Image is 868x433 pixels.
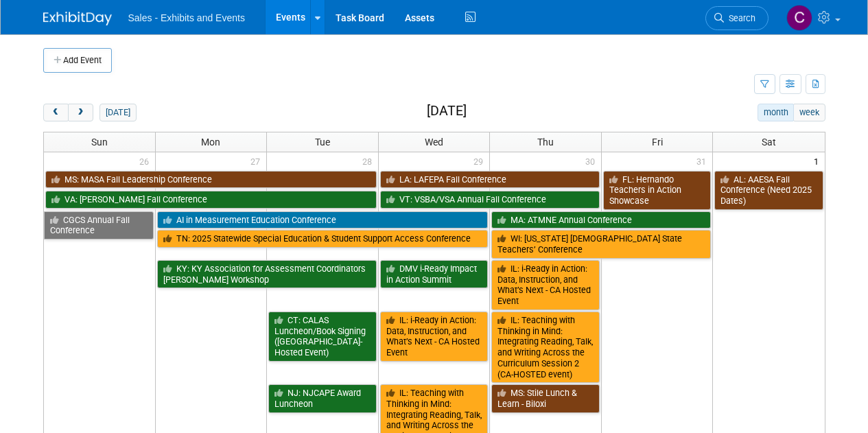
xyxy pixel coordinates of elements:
[491,384,600,412] a: MS: Stile Lunch & Learn - Biloxi
[380,191,600,209] a: VT: VSBA/VSA Annual Fall Conference
[380,260,489,288] a: DMV i-Ready Impact in Action Summit
[695,152,712,169] span: 31
[491,230,711,258] a: WI: [US_STATE] [DEMOGRAPHIC_DATA] State Teachers’ Conference
[491,312,600,383] a: IL: Teaching with Thinking in Mind: Integrating Reading, Talk, and Writing Across the Curriculum ...
[138,152,155,169] span: 26
[491,260,600,310] a: IL: i-Ready in Action: Data, Instruction, and What’s Next - CA Hosted Event
[705,6,769,30] a: Search
[43,104,69,121] button: prev
[758,104,794,121] button: month
[361,152,378,169] span: 28
[472,152,489,169] span: 29
[43,48,112,73] button: Add Event
[380,312,489,362] a: IL: i-Ready in Action: Data, Instruction, and What’s Next - CA Hosted Event
[652,137,663,148] span: Fri
[762,137,776,148] span: Sat
[201,137,220,148] span: Mon
[812,152,825,169] span: 1
[584,152,601,169] span: 30
[315,137,330,148] span: Tue
[43,12,112,25] img: ExhibitDay
[425,137,443,148] span: Wed
[268,384,377,412] a: NJ: NJCAPE Award Luncheon
[537,137,554,148] span: Thu
[45,171,377,189] a: MS: MASA Fall Leadership Conference
[157,211,489,229] a: AI in Measurement Education Conference
[724,13,755,23] span: Search
[99,104,136,121] button: [DATE]
[128,12,245,23] span: Sales - Exhibits and Events
[714,171,823,210] a: AL: AAESA Fall Conference (Need 2025 Dates)
[603,171,712,210] a: FL: Hernando Teachers in Action Showcase
[249,152,266,169] span: 27
[491,211,711,229] a: MA: ATMNE Annual Conference
[157,230,489,248] a: TN: 2025 Statewide Special Education & Student Support Access Conference
[44,211,154,239] a: CGCS Annual Fall Conference
[68,104,93,121] button: next
[45,191,377,209] a: VA: [PERSON_NAME] Fall Conference
[268,312,377,362] a: CT: CALAS Luncheon/Book Signing ([GEOGRAPHIC_DATA]-Hosted Event)
[157,260,377,288] a: KY: KY Association for Assessment Coordinators [PERSON_NAME] Workshop
[786,5,812,31] img: Christine Lurz
[380,171,600,189] a: LA: LAFEPA Fall Conference
[793,104,825,121] button: week
[91,137,108,148] span: Sun
[427,104,467,119] h2: [DATE]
